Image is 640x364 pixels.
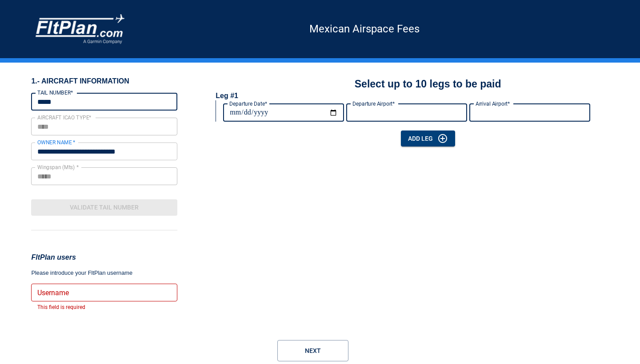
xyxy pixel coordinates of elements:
[401,131,455,147] button: Add Leg
[37,138,76,146] label: OWNER NAME *
[277,340,348,361] button: Next
[37,114,92,121] label: AIRCRAFT ICAO TYPE*
[352,100,395,107] label: Departure Airport*
[37,89,73,96] label: TAIL NUMBER*
[37,163,79,171] label: Wingspan (Mts) *
[229,100,267,107] label: Departure Date*
[31,77,177,86] h6: 1.- AIRCRAFT INFORMATION
[37,303,171,312] p: This field is required
[124,28,604,29] h5: Mexican Airspace Fees
[355,77,501,91] h4: Select up to 10 legs to be paid
[31,252,177,263] h3: FltPlan users
[36,14,124,44] img: COMPANY LOGO
[216,91,238,100] h6: Leg #1
[31,269,177,277] p: Please introduce your FltPlan username
[476,100,510,107] label: Arrival Airport*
